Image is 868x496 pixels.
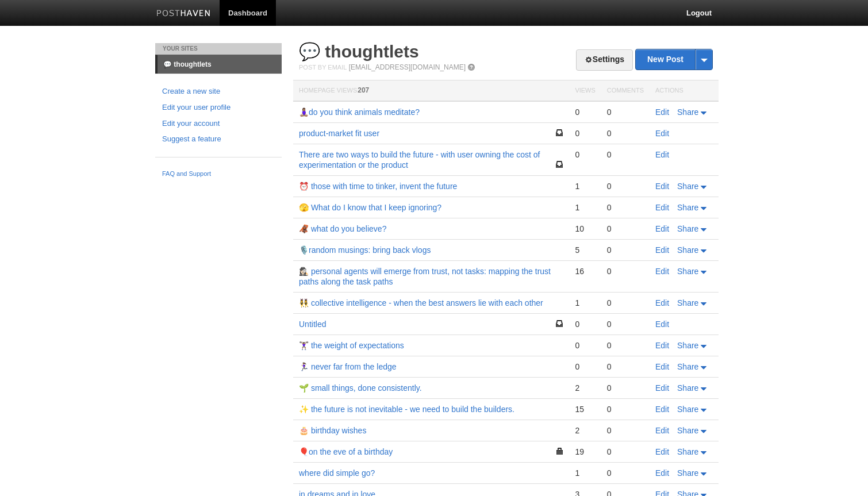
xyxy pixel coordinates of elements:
[655,203,669,212] a: Edit
[655,447,669,456] a: Edit
[607,181,644,191] div: 0
[607,340,644,351] div: 0
[677,203,698,212] span: Share
[607,245,644,255] div: 0
[655,362,669,371] a: Edit
[575,245,595,255] div: 5
[299,129,379,138] a: product-market fit user
[162,102,275,114] a: Edit your user profile
[601,80,650,102] th: Comments
[655,150,669,159] a: Edit
[677,298,698,307] span: Share
[655,224,669,233] a: Edit
[575,447,595,457] div: 19
[155,43,282,55] li: Your Sites
[607,425,644,436] div: 0
[299,447,393,456] a: 🎈on the eve of a birthday
[575,425,595,436] div: 2
[162,86,275,98] a: Create a new site
[650,80,719,102] th: Actions
[607,128,644,139] div: 0
[607,224,644,234] div: 0
[299,203,441,212] a: 🫣 What do I know that I keep ignoring?
[677,341,698,350] span: Share
[607,468,644,478] div: 0
[299,405,514,414] a: ✨ the future is not inevitable - we need to build the builders.
[677,362,698,371] span: Share
[575,224,595,234] div: 10
[677,182,698,191] span: Share
[162,118,275,130] a: Edit your account
[299,320,326,329] a: Untitled
[299,224,386,233] a: 🦧 what do you believe?
[677,468,698,478] span: Share
[299,362,397,371] a: 🏃🏽‍♀️ never far from the ledge
[607,266,644,276] div: 0
[677,107,698,117] span: Share
[677,383,698,393] span: Share
[299,64,347,71] span: Post by Email
[576,49,633,71] a: Settings
[655,468,669,478] a: Edit
[677,426,698,435] span: Share
[569,80,601,102] th: Views
[655,320,669,329] a: Edit
[575,266,595,276] div: 16
[349,63,466,71] a: [EMAIL_ADDRESS][DOMAIN_NAME]
[162,169,275,179] a: FAQ and Support
[575,362,595,372] div: 0
[636,49,712,70] a: New Post
[299,42,419,61] a: 💬 thoughtlets
[299,468,375,478] a: where did simple go?
[575,181,595,191] div: 1
[607,202,644,213] div: 0
[607,149,644,160] div: 0
[677,447,698,456] span: Share
[575,149,595,160] div: 0
[575,319,595,329] div: 0
[655,298,669,307] a: Edit
[655,383,669,393] a: Edit
[575,340,595,351] div: 0
[677,267,698,276] span: Share
[299,383,422,393] a: 🌱 small things, done consistently.
[607,447,644,457] div: 0
[655,267,669,276] a: Edit
[655,129,669,138] a: Edit
[575,128,595,139] div: 0
[299,107,420,117] a: 🧘🏽‍♀️do you think animals meditate?
[607,362,644,372] div: 0
[299,150,540,170] a: There are two ways to build the future - with user owning the cost of experimentation or the product
[162,133,275,145] a: Suggest a feature
[655,245,669,255] a: Edit
[575,298,595,308] div: 1
[156,10,211,18] img: Posthaven-bar
[655,182,669,191] a: Edit
[607,383,644,393] div: 0
[607,107,644,117] div: 0
[158,55,282,74] a: 💬 thoughtlets
[607,404,644,414] div: 0
[655,405,669,414] a: Edit
[575,404,595,414] div: 15
[575,383,595,393] div: 2
[299,267,551,286] a: 🕵🏻‍♀️ personal agents will emerge from trust, not tasks: mapping the trust paths along the task p...
[677,224,698,233] span: Share
[655,426,669,435] a: Edit
[607,319,644,329] div: 0
[299,182,457,191] a: ⏰ those with time to tinker, invent the future
[575,107,595,117] div: 0
[299,245,431,255] a: 🎙️random musings: bring back vlogs
[655,107,669,117] a: Edit
[575,202,595,213] div: 1
[575,468,595,478] div: 1
[299,426,366,435] a: 🎂 birthday wishes
[293,80,569,102] th: Homepage Views
[299,341,404,350] a: 🏋🏽‍♀️ the weight of expectations
[655,341,669,350] a: Edit
[607,298,644,308] div: 0
[677,405,698,414] span: Share
[677,245,698,255] span: Share
[299,298,543,307] a: 👯‍♀️ collective intelligence - when the best answers lie with each other
[358,86,369,94] span: 207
